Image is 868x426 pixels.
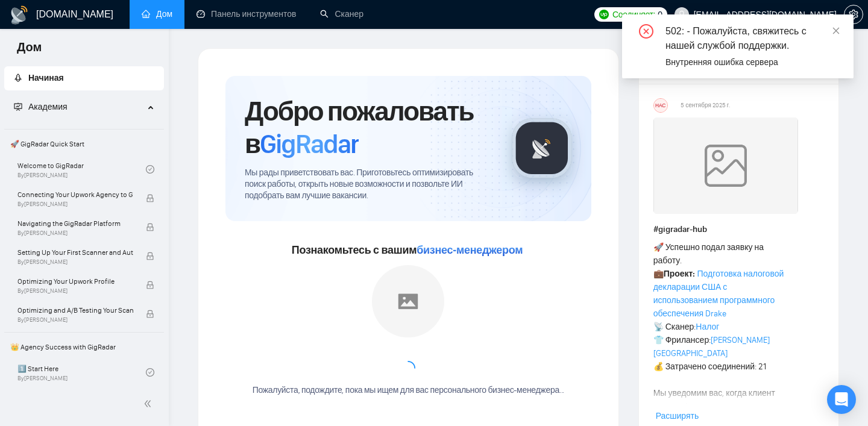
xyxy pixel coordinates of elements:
[5,132,163,156] span: 🚀 GigRadar Quick Start
[832,27,840,35] span: закрывать
[17,275,133,287] span: Optimizing Your Upwork Profile
[655,102,666,108] font: НАС
[844,5,863,24] button: параметр
[664,269,696,279] font: Проект:
[320,9,363,19] a: поискСканер
[512,118,572,178] img: gigradar-logo.png
[17,156,146,183] a: Welcome to GigRadarBy[PERSON_NAME]
[827,385,856,414] div: Открытый Интерком Мессенджер
[653,117,798,214] img: weqQh+iSagEgQAAAABJRU5ErkJggg==
[678,10,686,19] span: пользователь
[245,168,473,201] font: Мы рады приветствовать вас. Приготовьтесь оптимизировать поиск работы, открыть новые возможности ...
[28,73,64,83] font: Начиная
[17,246,133,258] span: Setting Up Your First Scanner and Auto-Bidder
[146,165,154,174] span: check-circle
[4,66,164,90] li: Начиная
[142,9,172,19] a: домДом
[17,359,146,386] a: 1️⃣ Start HereBy[PERSON_NAME]
[10,5,29,25] img: логотип
[197,9,296,19] a: приборная панельПанель инструментов
[658,10,662,19] font: 0
[17,201,133,208] span: By [PERSON_NAME]
[292,243,417,257] font: Познакомьтесь с вашим
[14,102,68,112] span: Академия
[696,322,719,332] a: Налог
[143,398,156,410] span: двойной левый
[5,335,163,359] span: 👑 Agency Success with GigRadar
[17,40,42,54] font: Дом
[681,102,730,109] font: 5 сентября 2025 г.
[17,218,133,230] span: Navigating the GigRadar Platform
[612,10,655,19] font: Соединяет:
[653,322,696,332] font: 📡 Сканер:
[17,316,133,324] span: By [PERSON_NAME]
[653,362,767,372] font: 💰 Затрачено соединений: 21
[665,26,807,51] font: 502: - Пожалуйста, свяжитесь с нашей службой поддержки.
[653,388,775,425] font: Мы уведомим вас, когда клиент ответит (если у вас включены уведомления о лидах)
[17,189,133,201] span: Connecting Your Upwork Agency to GigRadar
[146,281,154,289] span: lock
[665,57,778,67] font: Внутренняя ошибка сервера
[146,223,154,231] span: lock
[639,24,653,39] span: ближний круг
[253,385,564,395] font: Пожалуйста, подождите, пока мы ищем для вас персонального бизнес-менеджера...
[653,335,770,359] a: [PERSON_NAME] [GEOGRAPHIC_DATA]
[694,10,837,20] font: [EMAIL_ADDRESS][DOMAIN_NAME]
[28,102,68,112] font: Академия
[17,304,133,316] span: Optimizing and A/B Testing Your Scanner for Better Results
[653,269,784,319] a: Подготовка налоговой декларации США с использованием программного обеспечения Drake
[401,361,415,375] span: загрузка
[146,368,154,377] span: check-circle
[653,242,764,266] font: 🚀 Успешно подал заявку на работу.
[656,411,699,421] font: Расширять
[653,224,658,234] font: #
[146,194,154,202] span: lock
[14,102,22,111] span: фонд-проекционный-экран
[658,224,707,234] font: gigradar-hub
[17,258,133,266] span: By [PERSON_NAME]
[844,10,863,19] span: параметр
[17,230,133,237] span: By [PERSON_NAME]
[653,335,711,345] font: 👕 Фрилансер:
[372,265,444,337] img: placeholder.png
[36,9,113,19] font: [DOMAIN_NAME]
[599,10,609,19] img: upwork-logo.png
[260,128,359,160] font: GigRadar
[146,252,154,260] span: lock
[17,287,133,295] span: By [PERSON_NAME]
[653,269,664,279] font: 💼
[417,244,523,256] font: бизнес-менеджером
[146,310,154,318] span: lock
[245,95,474,160] font: Добро пожаловать в
[14,74,22,82] span: ракета
[844,10,863,19] a: параметр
